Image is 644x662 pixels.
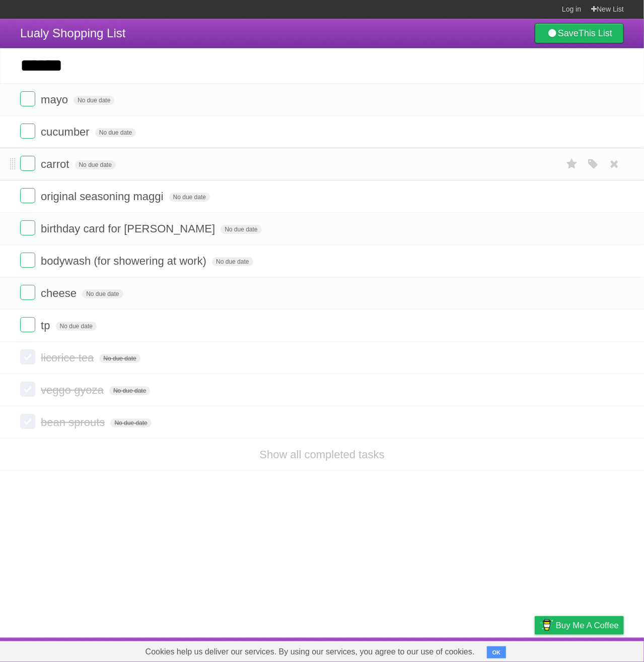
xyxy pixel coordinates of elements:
[487,646,507,658] button: OK
[110,418,151,428] span: No due date
[56,322,97,331] span: No due date
[522,640,548,659] a: Privacy
[41,190,166,203] span: original seasoning maggi
[487,640,510,659] a: Terms
[41,222,218,235] span: birthday card for [PERSON_NAME]
[41,126,92,138] span: cucumber
[74,96,114,105] span: No due date
[20,382,35,397] label: Done
[41,255,209,267] span: bodywash (for showering at work)
[259,448,384,461] a: Show all completed tasks
[535,616,624,635] a: Buy me a coffee
[20,349,35,365] label: Done
[212,257,253,266] span: No due date
[20,253,35,268] label: Done
[562,156,582,172] label: Star task
[401,640,422,659] a: About
[20,156,35,171] label: Done
[99,354,140,363] span: No due date
[20,220,35,235] label: Done
[20,317,35,332] label: Done
[579,28,612,38] b: This List
[20,26,125,40] span: Lualy Shopping List
[41,416,107,429] span: bean sprouts
[109,386,150,395] span: No due date
[75,160,116,169] span: No due date
[82,289,123,298] span: No due date
[95,128,136,137] span: No due date
[41,384,106,396] span: veggo gyoza
[434,640,475,659] a: Developers
[20,414,35,429] label: Done
[41,319,52,332] span: tp
[20,188,35,203] label: Done
[560,640,624,659] a: Suggest a feature
[556,617,619,634] span: Buy me a coffee
[135,642,485,662] span: Cookies help us deliver our services. By using our services, you agree to our use of cookies.
[221,225,261,234] span: No due date
[20,91,35,106] label: Done
[20,124,35,139] label: Done
[169,193,210,202] span: No due date
[41,351,96,364] span: licorice tea
[535,23,624,43] a: SaveThis List
[41,93,70,106] span: mayo
[20,285,35,300] label: Done
[41,158,71,170] span: carrot
[540,617,553,634] img: Buy me a coffee
[41,287,79,299] span: cheese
